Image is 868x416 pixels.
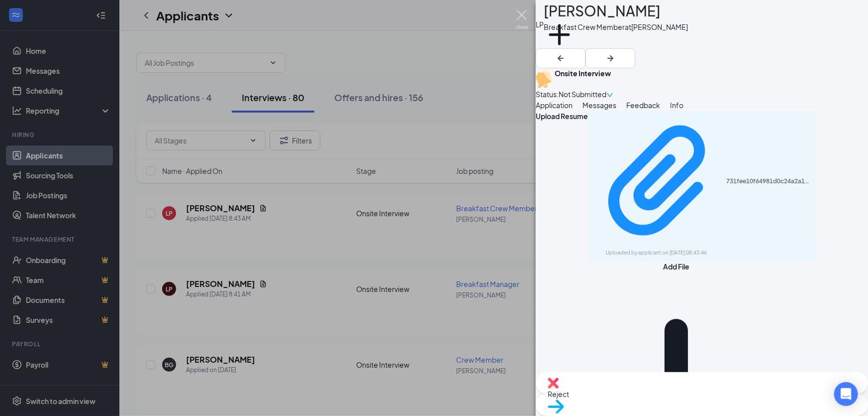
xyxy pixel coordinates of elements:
[548,389,856,400] span: Reject
[555,52,567,64] svg: ArrowLeftNew
[594,115,726,248] svg: Paperclip
[582,101,616,110] span: Messages
[834,382,858,406] div: Open Intercom Messenger
[544,22,688,32] div: Breakfast Crew Member at [PERSON_NAME]
[585,48,635,68] button: ArrowRight
[536,111,588,261] div: Upload Resume
[536,101,573,110] span: Application
[604,52,616,64] svg: ArrowRight
[726,177,811,185] div: 731fee10f64981d0c24a2a118d4f3390.pdf
[536,48,585,68] button: ArrowLeftNew
[606,92,613,99] span: down
[544,19,575,50] svg: Plus
[670,101,683,110] span: Info
[606,249,755,257] div: Uploaded by applicant on [DATE] 08:43:46
[559,89,606,100] span: Not Submitted
[555,69,611,78] b: Onsite Interview
[544,19,575,61] button: PlusAdd a tag
[536,89,559,100] div: Status :
[626,101,660,110] span: Feedback
[594,115,811,257] a: Paperclip731fee10f64981d0c24a2a118d4f3390.pdfUploaded by applicant on [DATE] 08:43:46
[536,19,544,30] div: LP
